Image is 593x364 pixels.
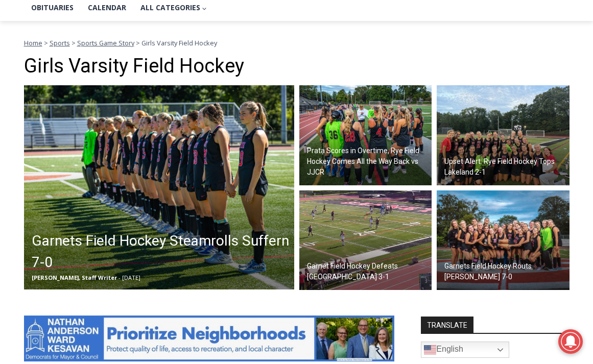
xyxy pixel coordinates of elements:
[119,86,124,96] div: 6
[136,38,140,47] span: >
[24,85,294,289] img: (PHOTO: The Rye Field Hockey team lined up before a game on September 20, 2025. Credit: Maureen T...
[32,274,117,281] span: [PERSON_NAME], Staff Writer
[299,85,432,185] a: Prata Scores in Overtime, Rye Field Hockey Comes All the Way Back vs JJCR
[421,342,509,358] a: English
[437,190,570,290] img: (PHOTO: The 2025 Rye Field Hockey team. Credit: Maureen Tsuchida.)
[424,344,436,356] img: en
[8,103,131,126] h4: [PERSON_NAME] Read Sanctuary Fall Fest: [DATE]
[444,156,567,178] h2: Upset Alert: Rye Field Hockey Tops Lakeland 2-1
[24,85,294,289] a: Garnets Field Hockey Steamrolls Suffern 7-0 [PERSON_NAME], Staff Writer - [DATE]
[118,274,121,281] span: -
[24,38,570,48] nav: Breadcrumbs
[437,85,570,185] a: Upset Alert: Rye Field Hockey Tops Lakeland 2-1
[141,38,217,47] span: Girls Varsity Field Hockey
[50,38,70,47] a: Sports
[107,30,143,84] div: Birds of Prey: Falcon and hawk demos
[307,261,430,282] h2: Garnet Field Hockey Defeats [GEOGRAPHIC_DATA] 3-1
[299,85,432,185] img: (PHOTO: The Rye Field Hockey team from September 16, 2025. Credit: Maureen Tsuchida.)
[24,55,570,78] h1: Girls Varsity Field Hockey
[258,1,483,99] div: "[PERSON_NAME] and I covered the [DATE] Parade, which was a really eye opening experience as I ha...
[1,102,148,127] a: [PERSON_NAME] Read Sanctuary Fall Fest: [DATE]
[299,190,432,290] a: Garnet Field Hockey Defeats [GEOGRAPHIC_DATA] 3-1
[24,38,42,47] a: Home
[437,85,570,185] img: (PHOTO: The 2025 Rye Field Hockey team after their 2-1 win over Lakeland on Thursday, September 2...
[32,230,292,273] h2: Garnets Field Hockey Steamrolls Suffern 7-0
[267,102,473,125] span: Intern @ [DOMAIN_NAME]
[107,86,111,96] div: 2
[437,190,570,290] a: Garnets Field Hockey Routs [PERSON_NAME] 7-0
[444,261,567,282] h2: Garnets Field Hockey Routs [PERSON_NAME] 7-0
[77,38,134,47] a: Sports Game Story
[44,38,48,47] span: >
[299,190,432,290] img: (PHOTO: Rye Girls Varsity Field Hockey vs. Kingston on September 20, 2025. Credit: SportsEngine.)...
[246,99,495,127] a: Intern @ [DOMAIN_NAME]
[114,86,116,96] div: /
[72,38,76,47] span: >
[307,145,430,178] h2: Prata Scores in Overtime, Rye Field Hockey Comes All the Way Back vs JJCR
[421,317,473,333] strong: TRANSLATE
[122,274,140,281] span: [DATE]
